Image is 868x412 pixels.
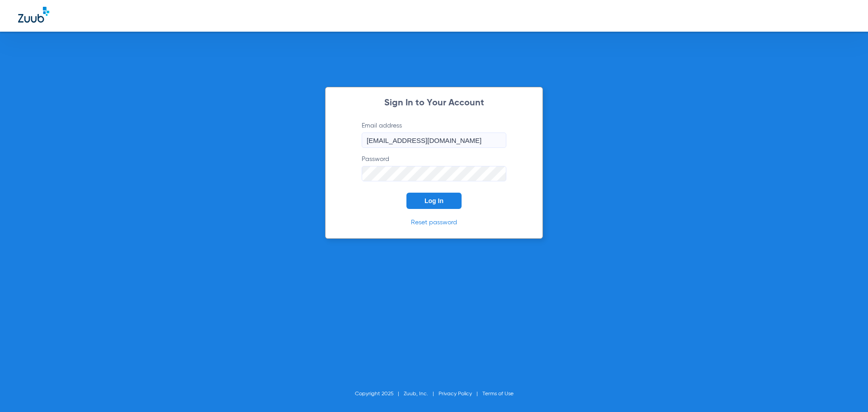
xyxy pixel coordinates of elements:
[482,391,514,397] a: Terms of Use
[18,7,49,23] img: Zuub Logo
[362,133,506,148] input: Email address
[362,166,506,181] input: Password
[823,369,868,412] iframe: Chat Widget
[362,155,506,181] label: Password
[411,219,457,226] a: Reset password
[355,389,404,398] li: Copyright 2025
[439,391,472,397] a: Privacy Policy
[425,197,443,204] span: Log In
[404,389,439,398] li: Zuub, Inc.
[362,121,506,148] label: Email address
[406,193,462,209] button: Log In
[348,99,520,108] h2: Sign In to Your Account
